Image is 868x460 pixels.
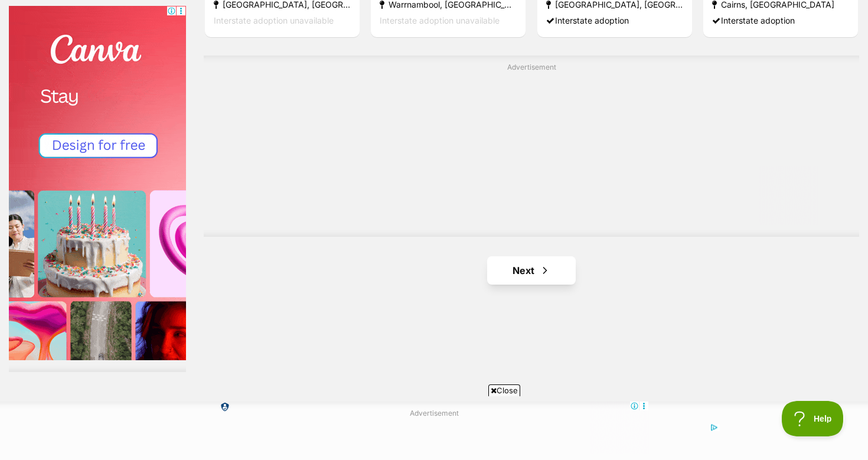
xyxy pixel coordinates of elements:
[546,12,683,28] div: Interstate adoption
[782,401,844,436] iframe: Help Scout Beacon - Open
[219,401,649,454] iframe: Advertisement
[214,15,334,25] span: Interstate adoption unavailable
[488,384,520,396] span: Close
[204,256,859,285] nav: Pagination
[712,12,849,28] div: Interstate adoption
[9,6,186,360] iframe: Advertisement
[204,56,859,237] div: Advertisement
[245,77,818,225] iframe: Advertisement
[380,15,500,25] span: Interstate adoption unavailable
[487,256,576,285] a: Next page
